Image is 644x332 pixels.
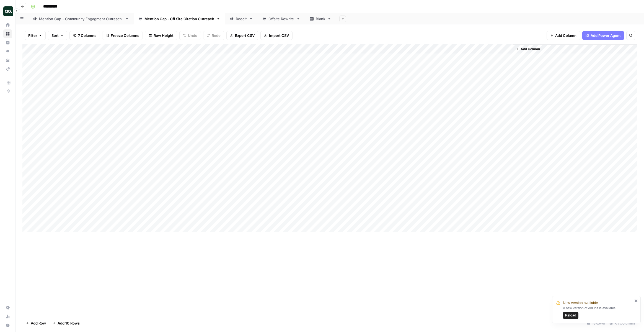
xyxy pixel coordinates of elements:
span: Undo [188,33,197,38]
span: Freeze Columns [111,33,139,38]
button: Reload [563,312,578,319]
span: 7 Columns [78,33,96,38]
span: Reload [565,313,576,318]
span: Add 10 Rows [58,320,80,326]
a: Insights [3,38,12,47]
button: Export CSV [226,31,258,40]
button: Add Column [513,45,542,53]
span: New version available [563,300,598,306]
button: Row Height [145,31,177,40]
button: Undo [179,31,201,40]
div: 7/7 Columns [607,319,637,328]
span: Add Column [555,33,576,38]
a: Mention Gap - Off Site Citation Outreach [134,13,225,24]
span: Export CSV [235,33,255,38]
a: Browse [3,29,12,38]
button: Workspace: Dillon Test [3,4,12,18]
div: Blank [316,16,325,22]
button: Help + Support [3,321,12,330]
div: Mention Gap - Community Engagment Outreach [39,16,123,22]
button: Redo [203,31,224,40]
div: Mention Gap - Off Site Citation Outreach [144,16,214,22]
span: Import CSV [269,33,289,38]
span: Redo [212,33,221,38]
a: Settings [3,303,12,312]
a: Offsite Rewrite [258,13,305,24]
span: Sort [51,33,59,38]
span: Add Row [31,320,46,326]
div: Reddit [236,16,247,22]
button: Add Column [547,31,580,40]
a: Opportunities [3,47,12,56]
a: Home [3,21,12,29]
div: A new version of AirOps is available. [563,306,633,319]
img: Dillon Test Logo [3,6,13,16]
a: Blank [305,13,336,24]
div: 18 Rows [585,319,607,328]
span: Add Column [521,47,540,52]
button: Sort [48,31,67,40]
button: Import CSV [260,31,293,40]
span: Add Power Agent [591,33,621,38]
div: Offsite Rewrite [268,16,294,22]
button: Freeze Columns [102,31,143,40]
button: Add Row [22,319,49,328]
button: close [634,298,638,303]
a: Mention Gap - Community Engagment Outreach [28,13,134,24]
span: Row Height [154,33,174,38]
a: Flightpath [3,65,12,74]
button: Add Power Agent [582,31,624,40]
span: Filter [28,33,37,38]
a: Reddit [225,13,258,24]
a: Your Data [3,56,12,65]
button: Add 10 Rows [49,319,83,328]
a: Usage [3,312,12,321]
button: 7 Columns [69,31,100,40]
button: Filter [25,31,46,40]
